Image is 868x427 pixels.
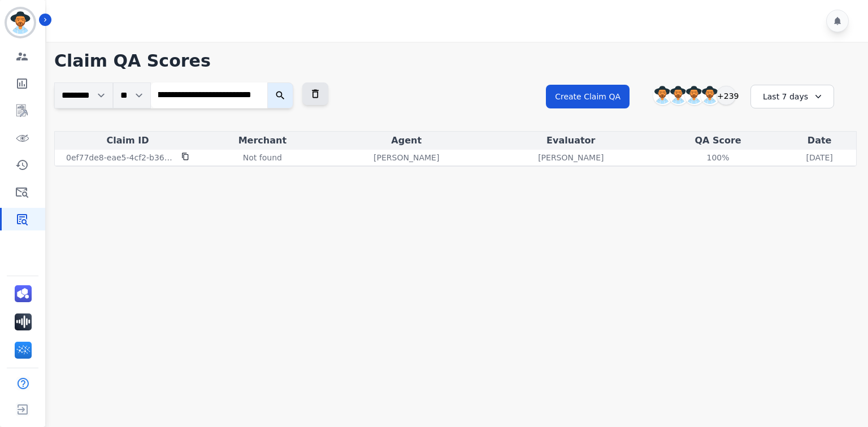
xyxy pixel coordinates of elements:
p: 0ef77de8-eae5-4cf2-b36c-f1b820506f15 [66,152,175,163]
div: Date [785,134,854,147]
div: Evaluator [491,134,651,147]
p: Not found [243,152,282,163]
p: [PERSON_NAME] [538,152,604,163]
div: Last 7 days [750,85,834,108]
p: [PERSON_NAME] [374,152,439,163]
button: Create Claim QA [546,85,630,108]
p: [DATE] [806,152,832,163]
div: Claim ID [57,134,198,147]
div: 100% [693,152,744,163]
h1: Claim QA Scores [54,51,857,71]
div: Agent [327,134,487,147]
div: Merchant [203,134,322,147]
div: QA Score [656,134,780,147]
div: +239 [717,86,736,105]
img: Bordered avatar [7,9,34,36]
